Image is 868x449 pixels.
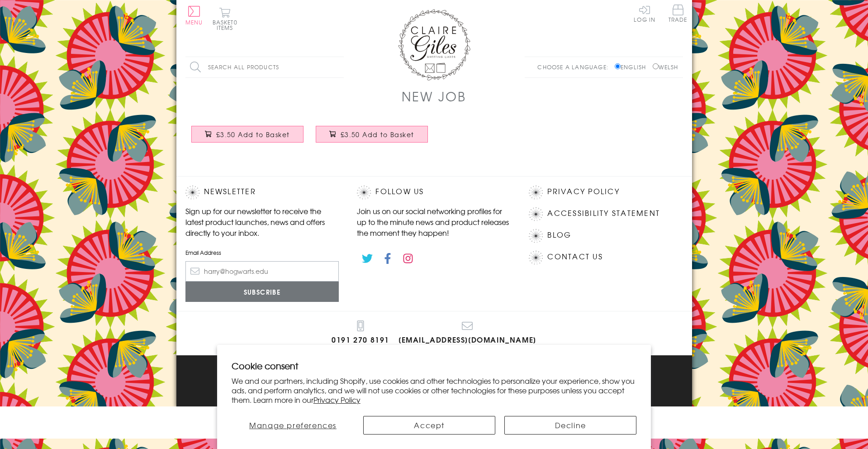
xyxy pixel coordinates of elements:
[335,57,344,77] input: Search
[185,248,339,257] label: Email Address
[547,251,602,263] a: Contact Us
[357,205,511,238] p: Join us on our social networking profiles for up to the minute news and product releases the mome...
[363,416,495,435] button: Accept
[669,5,688,22] span: Trade
[185,57,344,77] input: Search all products
[185,205,339,238] p: Sign up for our newsletter to receive the latest product launches, news and offers directly to yo...
[185,385,683,393] p: © 2025 .
[653,63,678,71] label: Welsh
[191,126,304,143] button: £3.50 Add to Basket
[547,229,571,241] a: Blog
[313,394,360,405] a: Privacy Policy
[332,320,389,346] a: 0191 270 8191
[216,130,290,139] span: £3.50 Add to Basket
[669,5,688,24] a: Trade
[185,6,203,25] button: Menu
[615,63,650,71] label: English
[341,130,414,139] span: £3.50 Add to Basket
[185,186,339,199] h2: Newsletter
[398,9,470,81] img: Claire Giles Greetings Cards
[217,18,237,32] span: 0 items
[634,5,655,22] a: Log In
[402,87,466,105] h1: New Job
[185,261,339,282] input: harry@hogwarts.edu
[547,207,660,220] a: Accessibility Statement
[615,63,621,69] input: English
[310,119,434,158] a: New Job Card, Good Luck, Embellished with a padded star £3.50 Add to Basket
[398,320,536,346] a: [EMAIL_ADDRESS][DOMAIN_NAME]
[185,282,339,302] input: Subscribe
[547,186,619,198] a: Privacy Policy
[213,7,237,30] button: Basket0 items
[185,119,310,158] a: New Job Card, Blue Stars, Good Luck, padded star embellished £3.50 Add to Basket
[537,63,613,71] p: Choose a language:
[232,359,637,372] h2: Cookie consent
[653,63,659,69] input: Welsh
[357,186,511,199] h2: Follow Us
[232,416,355,435] button: Manage preferences
[504,416,636,435] button: Decline
[232,376,637,404] p: We and our partners, including Shopify, use cookies and other technologies to personalize your ex...
[316,126,428,143] button: £3.50 Add to Basket
[249,420,337,430] span: Manage preferences
[185,18,203,26] span: Menu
